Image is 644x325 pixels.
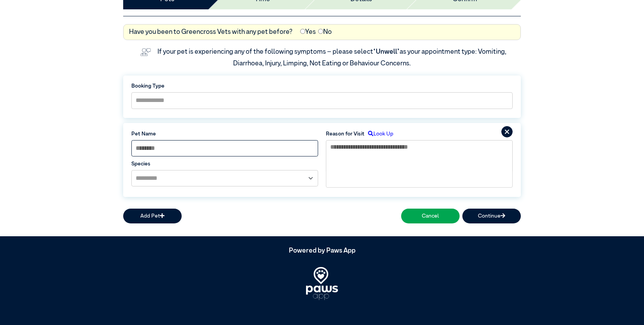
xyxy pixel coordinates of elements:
label: No [318,27,332,37]
button: Continue [462,209,521,223]
h5: Powered by Paws App [123,247,521,255]
button: Add Pet [123,209,182,223]
input: Yes [300,29,305,34]
label: Have you been to Greencross Vets with any pet before? [129,27,292,37]
input: No [318,29,323,34]
span: “Unwell” [373,49,400,55]
label: Reason for Visit [326,130,364,138]
img: PawsApp [306,267,338,300]
label: Species [131,160,318,168]
label: Booking Type [131,82,513,90]
label: Pet Name [131,130,318,138]
label: Look Up [364,130,393,138]
label: If your pet is experiencing any of the following symptoms – please select as your appointment typ... [157,49,508,67]
label: Yes [300,27,316,37]
button: Cancel [401,209,460,223]
img: vet [138,46,154,59]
